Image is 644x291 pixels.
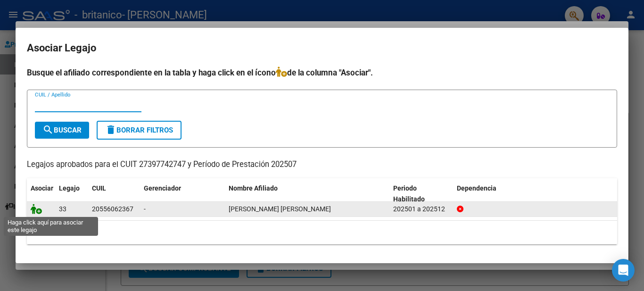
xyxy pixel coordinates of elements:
datatable-header-cell: Legajo [55,178,88,209]
span: - [144,205,146,213]
span: Gerenciador [144,184,181,192]
span: DIAZ RODRIGUEZ FABRICIO JOAQUIN [229,205,331,213]
span: Asociar [31,184,53,192]
datatable-header-cell: Asociar [27,178,55,209]
span: CUIL [92,184,106,192]
datatable-header-cell: Gerenciador [140,178,225,209]
mat-icon: delete [105,124,116,135]
span: 33 [59,205,66,213]
datatable-header-cell: Periodo Habilitado [389,178,453,209]
h4: Busque el afiliado correspondiente en la tabla y haga click en el ícono de la columna "Asociar". [27,67,617,79]
span: Legajo [59,184,80,192]
datatable-header-cell: CUIL [88,178,140,209]
div: Open Intercom Messenger [612,259,635,282]
span: Periodo Habilitado [393,184,425,203]
button: Borrar Filtros [97,121,182,140]
datatable-header-cell: Nombre Afiliado [225,178,389,209]
mat-icon: search [42,124,54,135]
button: Buscar [35,122,89,139]
div: 202501 a 202512 [393,204,449,215]
h2: Asociar Legajo [27,39,617,57]
div: 1 registros [27,221,617,244]
datatable-header-cell: Dependencia [453,178,618,209]
span: Nombre Afiliado [229,184,278,192]
span: Borrar Filtros [105,126,173,134]
span: Buscar [42,126,82,134]
span: Dependencia [457,184,496,192]
p: Legajos aprobados para el CUIT 27397742747 y Período de Prestación 202507 [27,159,617,171]
div: 20556062367 [92,204,133,215]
